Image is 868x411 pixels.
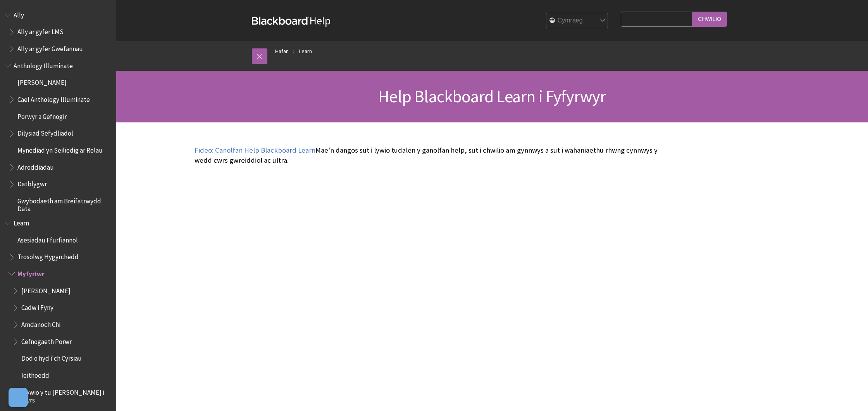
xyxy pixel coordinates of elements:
nav: Book outline for Anthology Illuminate [5,59,112,213]
span: Learn [14,217,29,227]
strong: Blackboard [252,17,309,25]
span: Mynediad yn Seiliedig ar Rolau [17,144,103,154]
span: Ally [14,9,24,19]
a: Fideo: Canolfan Help Blackboard Learn [195,146,315,155]
span: Cadw i Fyny [21,301,53,312]
span: Cael Anthology Illuminate [17,93,90,103]
a: Hafan [275,46,289,56]
span: Cefnogaeth Porwr [21,335,72,346]
span: Help Blackboard Learn i Fyfyrwyr [378,86,606,107]
a: Learn [299,46,312,56]
span: Porwyr a Gefnogir [17,110,67,120]
span: Adroddiadau [17,161,54,171]
a: BlackboardHelp [252,14,331,28]
span: Dilysiad Sefydliadol [17,127,73,138]
span: Datblygwr [17,178,47,188]
select: Site Language Selector [546,13,608,29]
nav: Book outline for Anthology Ally Help [5,9,112,55]
span: [PERSON_NAME] [21,284,71,295]
span: Llywio y tu [PERSON_NAME] i Gwrs [21,386,111,404]
span: Amdanoch Chi [21,318,60,328]
p: Mae'n dangos sut i lywio tudalen y ganolfan help, sut i chwilio am gynnwys a sut i wahaniaethu rh... [195,145,675,165]
input: Chwilio [692,12,727,27]
span: Ieithoedd [21,369,49,379]
span: Gwybodaeth am Breifatrwydd Data [17,194,111,213]
span: Ally ar gyfer Gwefannau [17,42,83,53]
span: Dod o hyd i'ch Cyrsiau [21,352,82,363]
button: Open Preferences [9,388,28,407]
span: Trosolwg Hygyrchedd [17,251,79,261]
span: [PERSON_NAME] [17,76,67,87]
span: Asesiadau Ffurfiannol [17,234,78,244]
span: Ally ar gyfer LMS [17,26,64,36]
span: Anthology Illuminate [14,59,73,70]
span: Myfyriwr [17,267,45,278]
